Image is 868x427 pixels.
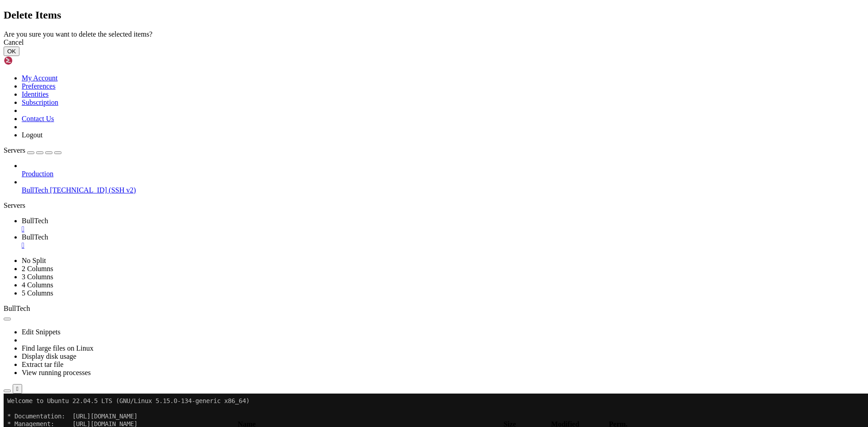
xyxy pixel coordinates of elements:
span: BullTech [22,186,48,194]
li: Production [22,162,864,178]
x-row: Memory usage: 37% IPv4 address for eth0: [TECHNICAL_ID] [4,80,750,88]
a:  [22,225,864,233]
div:  [16,385,19,392]
x-row: * Management: [URL][DOMAIN_NAME] [4,27,750,34]
a: Subscription [22,99,58,106]
div: Servers [4,202,864,210]
a: BullTech [22,233,864,249]
a: Servers [4,146,61,154]
x-row: System load: 0.18 Processes: 140 [4,65,750,73]
x-row: => / is using 94.9% of 24.05GB [4,103,750,111]
x-row: 19 of these updates are standard security updates. [4,142,750,150]
a: 5 Columns [22,289,53,297]
x-row: To check for new updates run: sudo apt update [4,203,750,211]
span: BullTech [22,217,48,225]
x-row: To see these additional updates run: apt list --upgradable [4,150,750,157]
x-row: 61 updates can be applied immediately. [4,134,750,142]
h2: Delete Items [4,9,864,21]
a: Extract tar file [22,361,63,368]
x-row: btmx@BullTech:~$ [4,257,750,265]
a: Find large files on Linux [22,344,94,352]
a: Preferences [22,82,56,90]
x-row: Usage of /: 94.9% of 24.05GB Users logged in: 0 [4,73,750,80]
li: BullTech [TECHNICAL_ID] (SSH v2) [22,178,864,194]
a: 2 Columns [22,265,53,272]
x-row: Learn more about enabling ESM Apps service at [URL][DOMAIN_NAME] [4,173,750,180]
div: Cancel [4,38,864,47]
x-row: The list of available updates is more than a week old. [4,196,750,203]
a: View running processes [22,369,91,376]
a: Production [22,170,864,178]
div: Are you sure you want to delete the selected items? [4,30,864,38]
x-row: New release '24.04.3 LTS' available. [4,211,750,219]
span: Servers [4,146,25,154]
img: Shellngn [4,56,56,65]
a: Display disk usage [22,352,76,360]
a: 3 Columns [22,273,53,281]
span: Production [22,170,53,178]
a: BullTech [22,217,864,233]
x-row: Swap usage: 0% IPv4 address for eth0: [TECHNICAL_ID] [4,88,750,96]
x-row: * Documentation: [URL][DOMAIN_NAME] [4,19,750,27]
div: (17, 33) [68,257,72,265]
x-row: * Support: [URL][DOMAIN_NAME] [4,34,750,42]
a:  [22,241,864,249]
button:  [13,384,22,394]
x-row: Run 'do-release-upgrade' to upgrade to it. [4,219,750,226]
x-row: System information as of [DATE] [4,50,750,57]
a: Edit Snippets [22,328,61,336]
x-row: Last login: [DATE] from [TECHNICAL_ID] [4,249,750,257]
x-row: Welcome to Ubuntu 22.04.5 LTS (GNU/Linux 5.15.0-134-generic x86_64) [4,4,750,11]
button: OK [4,47,19,56]
a: Identities [22,90,49,98]
span: [TECHNICAL_ID] (SSH v2) [50,186,136,194]
a: 4 Columns [22,281,53,289]
span: BullTech [4,305,30,312]
a: My Account [22,74,58,82]
x-row: *** System restart required *** [4,242,750,249]
a: Contact Us [22,115,54,122]
x-row: Expanded Security Maintenance for Applications is not enabled. [4,119,750,127]
span: BullTech [22,233,48,241]
a: No Split [22,257,46,264]
x-row: 6 additional security updates can be applied with ESM Apps. [4,165,750,173]
a: Logout [22,131,42,139]
a: BullTech [TECHNICAL_ID] (SSH v2) [22,186,864,194]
